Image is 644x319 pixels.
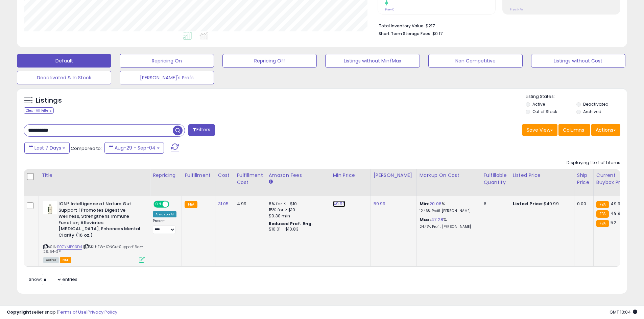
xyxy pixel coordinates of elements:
a: 47.28 [431,216,443,223]
span: | SKU: EW-IONGutSupport16oz-29.64-SP [43,244,144,254]
div: % [420,217,476,229]
b: Min: [420,201,430,207]
span: 2025-09-12 13:04 GMT [610,309,637,315]
span: ON [154,202,163,207]
small: Amazon Fees. [269,179,273,185]
strong: Copyright [7,309,31,315]
div: Fulfillment Cost [237,172,263,186]
div: Amazon Fees [269,172,327,179]
div: Title [42,172,147,179]
b: ION* Intelligence of Nature Gut Support | Promotes Digestive Wellness, Strengthens Immune Functio... [58,201,141,240]
span: Show: entries [29,276,77,283]
div: Repricing [153,172,179,179]
b: Max: [420,216,431,223]
div: $49.99 [513,201,569,207]
span: All listings currently available for purchase on Amazon [43,257,59,263]
div: Listed Price [513,172,571,179]
div: Cost [218,172,231,179]
span: FBA [60,257,71,263]
div: Current Buybox Price [596,172,631,186]
div: 4.99 [237,201,261,207]
p: 12.46% Profit [PERSON_NAME] [420,209,476,213]
a: 49.99 [333,201,345,207]
span: 49.99 [611,210,623,216]
a: Terms of Use [58,309,87,315]
small: FBA [185,201,197,208]
div: % [420,201,476,213]
small: FBA [596,220,609,227]
div: ASIN: [43,201,145,262]
img: 312vcPlkfeL._SL40_.jpg [43,201,57,214]
a: 20.06 [429,201,442,207]
th: The percentage added to the cost of goods (COGS) that forms the calculator for Min & Max prices. [416,169,481,196]
div: seller snap | | [7,309,117,316]
div: 6 [484,201,505,207]
div: Markup on Cost [420,172,478,179]
div: Ship Price [577,172,591,186]
div: $10.01 - $10.83 [269,227,325,232]
div: Amazon AI [153,211,176,217]
div: 0.00 [577,201,588,207]
b: Reduced Prof. Rng. [269,221,313,227]
a: B07YMP93D4 [57,244,82,250]
div: Fulfillment [185,172,212,179]
p: 24.47% Profit [PERSON_NAME] [420,224,476,229]
div: $0.30 min [269,213,325,219]
span: OFF [168,202,179,207]
div: [PERSON_NAME] [374,172,414,179]
span: 49.95 [611,201,623,207]
small: FBA [596,201,609,208]
a: 31.05 [218,201,229,207]
div: Preset: [153,219,176,234]
div: 8% for <= $10 [269,201,325,207]
small: FBA [596,210,609,218]
div: 15% for > $10 [269,207,325,213]
div: Fulfillable Quantity [484,172,507,186]
a: 59.99 [374,201,386,207]
b: Listed Price: [513,201,544,207]
div: Min Price [333,172,368,179]
div: Displaying 1 to 1 of 1 items [567,160,620,166]
a: Privacy Policy [88,309,117,315]
span: 52 [611,219,616,226]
